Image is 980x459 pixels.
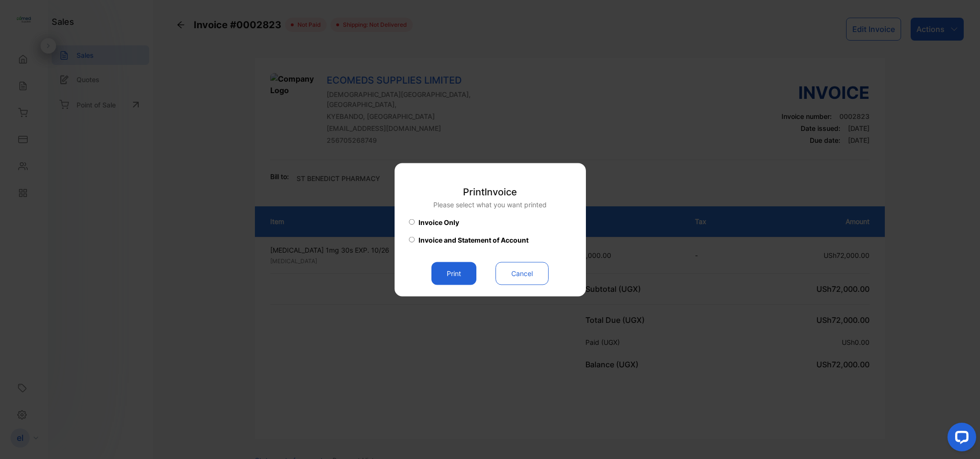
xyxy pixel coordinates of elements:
[431,262,476,285] button: Print
[433,184,547,199] p: Print Invoice
[418,217,459,227] span: Invoice Only
[940,419,980,459] iframe: LiveChat chat widget
[418,235,529,245] span: Invoice and Statement of Account
[496,262,549,285] button: Cancel
[433,199,547,209] p: Please select what you want printed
